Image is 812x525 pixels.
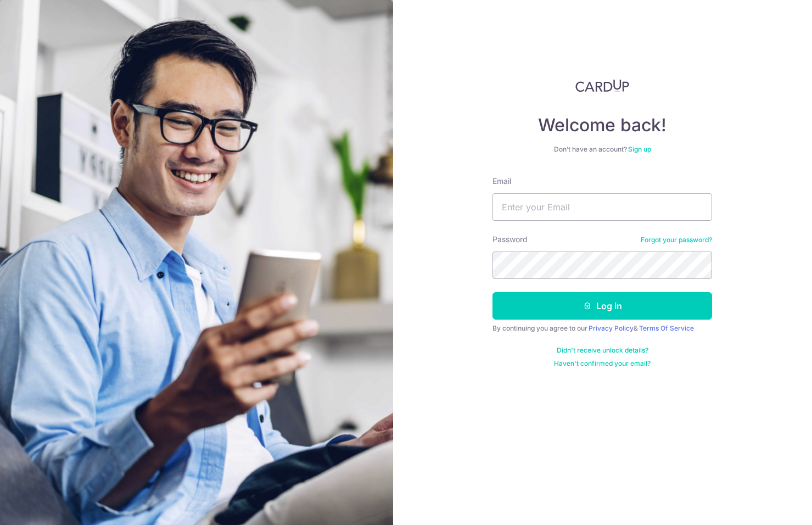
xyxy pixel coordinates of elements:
a: Forgot your password? [641,236,712,244]
div: Don’t have an account? [492,145,712,154]
div: By continuing you agree to our & [492,324,712,333]
input: Enter your Email [492,193,712,221]
a: Didn't receive unlock details? [557,346,648,355]
button: Log in [492,292,712,320]
a: Terms Of Service [639,324,694,332]
h4: Welcome back! [492,114,712,136]
a: Sign up [628,145,651,153]
label: Email [492,176,511,187]
img: CardUp Logo [575,79,629,92]
a: Haven't confirmed your email? [554,359,651,368]
a: Privacy Policy [589,324,634,332]
label: Password [492,234,528,245]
